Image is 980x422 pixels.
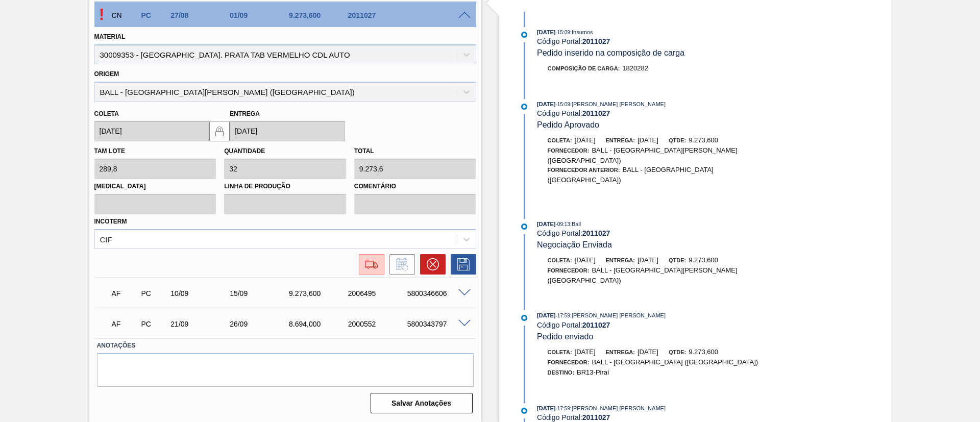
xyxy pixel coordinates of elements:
div: Informar alteração no pedido [384,254,415,275]
span: : [PERSON_NAME] [PERSON_NAME] [570,312,666,318]
div: 2011027 [346,11,412,19]
div: Código Portal: [537,109,779,117]
span: - 09:13 [556,221,570,227]
div: 8.694,000 [286,320,353,328]
strong: 2011027 [582,109,610,117]
label: Incoterm [94,218,127,225]
span: [DATE] [537,312,555,318]
label: Anotações [97,338,474,353]
p: CN [112,11,137,19]
label: Coleta [94,110,119,117]
button: Salvar Anotações [371,393,473,413]
span: Fornecedor Anterior: [548,167,620,173]
span: Fornecedor: [548,267,590,274]
span: [DATE] [537,405,555,411]
span: - 15:09 [556,102,570,107]
span: BALL - [GEOGRAPHIC_DATA] ([GEOGRAPHIC_DATA]) [592,358,758,366]
span: BR13-Piraí [577,368,609,376]
div: 10/09/2025 [168,289,234,297]
div: 27/08/2025 [168,11,234,19]
img: locked [213,125,226,137]
span: - 17:59 [556,313,570,318]
img: atual [521,408,527,414]
div: Pedido de Compra [138,11,169,19]
span: : Insumos [570,29,593,35]
strong: 2011027 [582,37,610,45]
div: 01/09/2025 [227,11,293,19]
span: Fornecedor: [548,147,590,154]
div: 9.273,600 [286,289,353,297]
div: 15/09/2025 [227,289,293,297]
span: [DATE] [575,136,596,144]
span: Coleta: [548,257,572,263]
input: dd/mm/yyyy [230,121,345,141]
span: BALL - [GEOGRAPHIC_DATA][PERSON_NAME] ([GEOGRAPHIC_DATA]) [548,266,738,284]
span: [DATE] [575,256,596,264]
span: - 17:59 [556,406,570,411]
span: Pedido Aprovado [537,120,599,129]
strong: 2011027 [582,229,610,237]
label: Origem [94,70,119,78]
div: Código Portal: [537,229,779,237]
img: atual [521,104,527,110]
span: Coleta: [548,137,572,143]
div: 2006495 [346,289,412,297]
div: Ir para Composição de Carga [354,254,384,275]
span: Pedido inserido na composição de carga [537,48,684,57]
div: Salvar Pedido [446,254,476,275]
span: [DATE] [575,348,596,356]
label: Material [94,33,126,40]
span: Composição de Carga : [548,65,620,71]
span: 9.273,600 [689,136,718,144]
div: 5800346606 [405,289,471,297]
span: 1820282 [622,64,648,72]
div: Cancelar pedido [415,254,446,275]
button: locked [209,121,230,141]
span: Entrega: [606,257,635,263]
div: 21/09/2025 [168,320,234,328]
span: Destino: [548,369,575,376]
label: Entrega [230,110,260,117]
span: : Ball [570,221,581,227]
span: 9.273,600 [689,348,718,356]
img: atual [521,315,527,321]
span: [DATE] [638,348,658,356]
div: 2000552 [346,320,412,328]
span: [DATE] [537,101,555,107]
span: [DATE] [638,256,658,264]
strong: 2011027 [582,413,610,421]
span: - 15:09 [556,30,570,35]
p: AF [112,320,137,328]
span: Entrega: [606,137,635,143]
div: 5800343797 [405,320,471,328]
span: [DATE] [638,136,658,144]
p: Composição de Carga pendente de aceite [94,5,109,24]
span: Qtde: [669,257,686,263]
img: atual [521,32,527,38]
span: : [PERSON_NAME] [PERSON_NAME] [570,101,666,107]
div: Código Portal: [537,321,779,329]
span: BALL - [GEOGRAPHIC_DATA][PERSON_NAME] ([GEOGRAPHIC_DATA]) [548,146,738,164]
div: Aguardando Faturamento [109,313,140,335]
span: Negociação Enviada [537,240,612,249]
span: Fornecedor: [548,359,590,365]
span: BALL - [GEOGRAPHIC_DATA] ([GEOGRAPHIC_DATA]) [548,166,714,184]
span: Entrega: [606,349,635,355]
span: Coleta: [548,349,572,355]
span: 9.273,600 [689,256,718,264]
label: Quantidade [224,147,265,155]
div: CIF [100,235,112,243]
label: Comentário [354,179,476,194]
span: Pedido enviado [537,332,593,341]
span: Qtde: [669,137,686,143]
span: [DATE] [537,221,555,227]
p: AF [112,289,137,297]
label: Linha de Produção [224,179,346,194]
div: Código Portal: [537,413,779,421]
div: Composição de Carga em Negociação [109,4,140,27]
div: Pedido de Compra [138,320,169,328]
div: Aguardando Faturamento [109,282,140,305]
span: Qtde: [669,349,686,355]
span: [DATE] [537,29,555,35]
label: Tam lote [94,147,125,155]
